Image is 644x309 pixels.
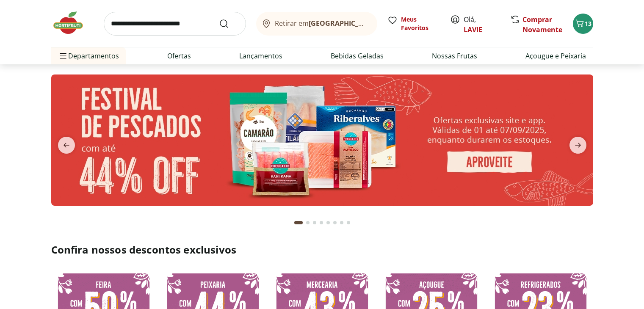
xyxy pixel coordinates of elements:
button: Retirar em[GEOGRAPHIC_DATA]/[GEOGRAPHIC_DATA] [256,12,377,36]
button: Go to page 6 from fs-carousel [332,212,338,233]
button: previous [51,137,82,154]
span: 13 [585,19,591,28]
a: Meus Favoritos [387,15,440,32]
span: Departamentos [58,46,119,66]
button: Go to page 7 from fs-carousel [338,212,345,233]
a: Comprar Novamente [522,15,562,34]
a: Nossas Frutas [432,51,477,61]
span: Meus Favoritos [401,15,440,32]
button: next [563,137,593,154]
button: Current page from fs-carousel [293,212,304,233]
input: search [104,12,246,36]
span: Olá, [464,14,501,35]
span: Retirar em [275,19,368,27]
a: Bebidas Geladas [331,51,384,61]
button: Go to page 3 from fs-carousel [311,212,318,233]
a: Açougue e Peixaria [525,51,586,61]
a: LAVIE [464,25,482,34]
button: Go to page 4 from fs-carousel [318,212,325,233]
button: Go to page 2 from fs-carousel [304,212,311,233]
button: Menu [58,46,68,66]
button: Go to page 5 from fs-carousel [325,212,332,233]
a: Ofertas [167,51,191,61]
button: Go to page 8 from fs-carousel [345,212,352,233]
a: Lançamentos [239,51,282,61]
b: [GEOGRAPHIC_DATA]/[GEOGRAPHIC_DATA] [309,19,451,28]
img: pescados [51,74,593,206]
img: Hortifruti [51,10,94,36]
h2: Confira nossos descontos exclusivos [51,243,593,257]
button: Carrinho [573,14,593,34]
button: Submit Search [219,19,239,29]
